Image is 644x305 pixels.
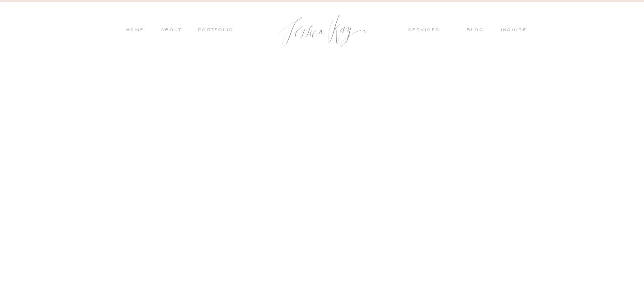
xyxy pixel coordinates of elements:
a: HOME [126,27,145,35]
a: inquire [501,27,531,35]
a: blog [466,27,490,35]
a: services [408,27,452,35]
a: PORTFOLIO [197,27,234,35]
a: ABOUT [159,27,182,35]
